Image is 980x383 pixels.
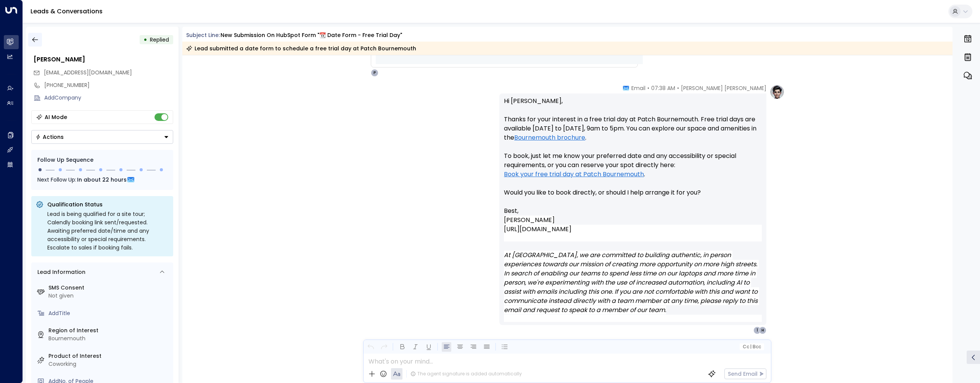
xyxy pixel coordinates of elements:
div: Next Follow Up: [37,175,167,184]
div: Actions [35,134,64,140]
div: Button group with a nested menu [31,130,173,144]
span: Replied [150,36,169,43]
span: Email [631,84,645,92]
span: [PERSON_NAME] [PERSON_NAME] [681,84,766,92]
span: • [677,84,679,92]
div: AI Mode [45,113,67,121]
span: Best, [504,206,518,216]
p: Hi [PERSON_NAME], Thanks for your interest in a free trial day at Patch Bournemouth. Free trial d... [504,97,762,206]
span: • [647,84,649,92]
div: Lead submitted a date form to schedule a free trial day at Patch Bournemouth [186,45,416,52]
a: [URL][DOMAIN_NAME] [504,225,571,234]
label: Region of Interest [48,327,170,335]
button: Redo [379,342,389,352]
div: Not given [48,292,170,300]
div: 1 [753,327,761,334]
label: SMS Consent [48,284,170,292]
div: [PERSON_NAME] [34,55,173,64]
p: Qualification Status [47,201,169,208]
a: Book your free trial day at Patch Bournemouth [504,170,644,179]
span: karagarcia2017@yahoo.com [44,69,132,77]
div: Bournemouth [48,335,170,343]
span: Subject Line: [186,31,220,39]
img: profile-logo.png [769,84,785,100]
button: Actions [31,130,173,144]
span: | [750,344,751,349]
span: [PERSON_NAME] [504,216,555,224]
span: Cc Bcc [743,344,761,349]
a: Bournemouth brochure [514,133,585,142]
label: Product of Interest [48,352,170,360]
span: 07:38 AM [651,84,675,92]
span: In about 22 hours [77,175,127,184]
div: Lead Information [35,268,85,276]
div: • [143,33,147,47]
div: The agent signature is added automatically [410,370,522,377]
div: P [371,69,378,77]
a: Leads & Conversations [31,7,103,16]
div: Lead is being qualified for a site tour; Calendly booking link sent/requested. Awaiting preferred... [47,210,169,252]
span: [EMAIL_ADDRESS][DOMAIN_NAME] [44,69,132,76]
button: Undo [366,342,375,352]
div: New submission on HubSpot Form "📆 Date Form - Free Trial Day" [220,31,402,39]
em: At [GEOGRAPHIC_DATA], we are committed to building authentic, in person experiences towards our m... [504,251,759,314]
button: Cc|Bcc [740,343,764,351]
div: Follow Up Sequence [37,156,167,164]
div: Coworking [48,360,170,368]
div: AddCompany [44,94,173,102]
div: H [759,327,766,334]
div: AddTitle [48,309,170,317]
div: [PHONE_NUMBER] [44,81,173,89]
